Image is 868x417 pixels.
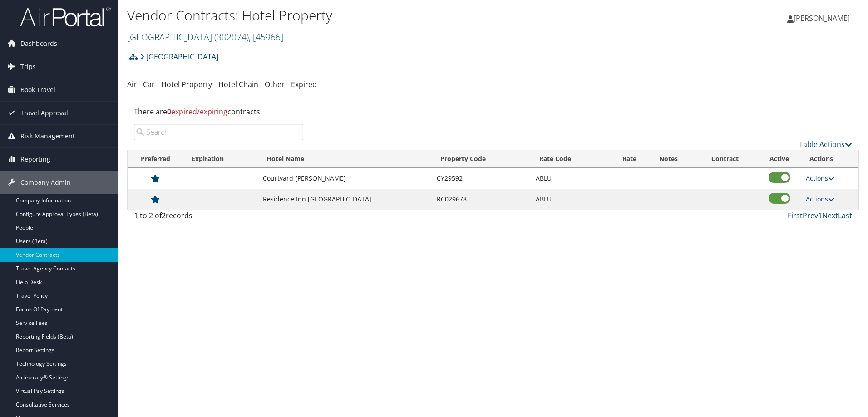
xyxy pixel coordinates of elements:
[20,6,111,27] img: airportal-logo.png
[806,174,834,182] a: Actions
[531,150,605,168] th: Rate Code: activate to sort column ascending
[291,79,317,89] a: Expired
[432,189,532,210] td: RC029678
[143,79,155,89] a: Car
[20,32,57,55] span: Dashboards
[822,211,838,221] a: Next
[794,13,850,23] span: [PERSON_NAME]
[20,102,68,124] span: Travel Approval
[787,5,859,32] a: [PERSON_NAME]
[127,31,283,43] a: [GEOGRAPHIC_DATA]
[127,99,859,124] div: There are contracts.
[258,168,432,189] td: Courtyard [PERSON_NAME]
[167,107,171,117] strong: 0
[128,150,183,168] th: Preferred: activate to sort column ascending
[788,211,803,221] a: First
[167,107,227,117] span: expired/expiring
[818,211,822,221] a: 1
[605,150,644,168] th: Rate: activate to sort column ascending
[127,79,137,89] a: Air
[799,139,852,149] a: Table Actions
[183,150,258,168] th: Expiration: activate to sort column ascending
[432,168,532,189] td: CY29592
[432,150,532,168] th: Property Code: activate to sort column ascending
[20,171,71,194] span: Company Admin
[20,125,75,147] span: Risk Management
[214,31,249,43] span: ( 302074 )
[265,79,285,89] a: Other
[20,78,55,101] span: Book Travel
[806,195,834,203] a: Actions
[161,79,212,89] a: Hotel Property
[838,211,852,221] a: Last
[758,150,801,168] th: Active: activate to sort column ascending
[127,6,615,25] h1: Vendor Contracts: Hotel Property
[20,148,50,171] span: Reporting
[531,168,605,189] td: ABLU
[162,211,166,221] span: 2
[801,150,858,168] th: Actions
[803,211,818,221] a: Prev
[218,79,258,89] a: Hotel Chain
[249,31,283,43] span: , [ 45966 ]
[645,150,693,168] th: Notes: activate to sort column ascending
[134,210,303,226] div: 1 to 2 of records
[134,124,303,140] input: Search
[531,189,605,210] td: ABLU
[258,189,432,210] td: Residence Inn [GEOGRAPHIC_DATA]
[140,48,218,66] a: [GEOGRAPHIC_DATA]
[20,55,36,78] span: Trips
[258,150,432,168] th: Hotel Name: activate to sort column ascending
[692,150,757,168] th: Contract: activate to sort column ascending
